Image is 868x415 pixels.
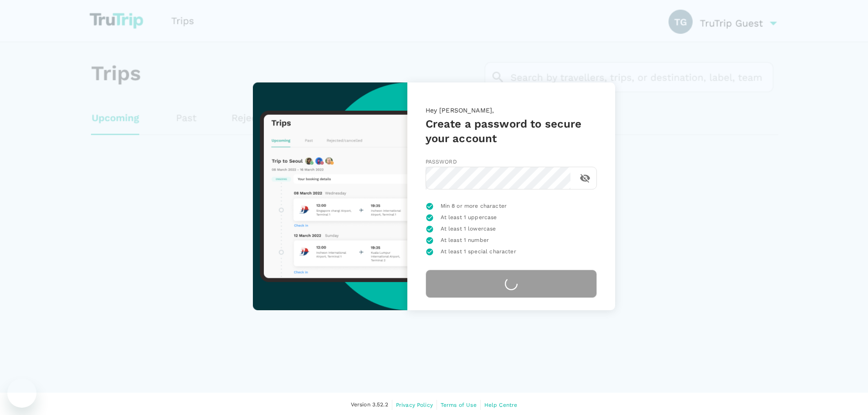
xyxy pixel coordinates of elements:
[574,167,596,189] button: toggle password visibility
[426,159,457,165] span: Password
[7,379,36,408] iframe: Button to launch messaging window
[441,225,496,234] span: At least 1 lowercase
[253,82,407,310] img: trutrip-set-password
[426,106,597,117] p: Hey [PERSON_NAME],
[484,400,518,410] a: Help Centre
[351,400,388,410] span: Version 3.52.2
[441,402,477,408] span: Terms of Use
[441,247,516,256] span: At least 1 special character
[426,117,597,146] h5: Create a password to secure your account
[441,400,477,410] a: Terms of Use
[441,213,497,222] span: At least 1 uppercase
[396,400,433,410] a: Privacy Policy
[396,402,433,408] span: Privacy Policy
[441,236,489,245] span: At least 1 number
[484,402,518,408] span: Help Centre
[441,202,507,211] span: Min 8 or more character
